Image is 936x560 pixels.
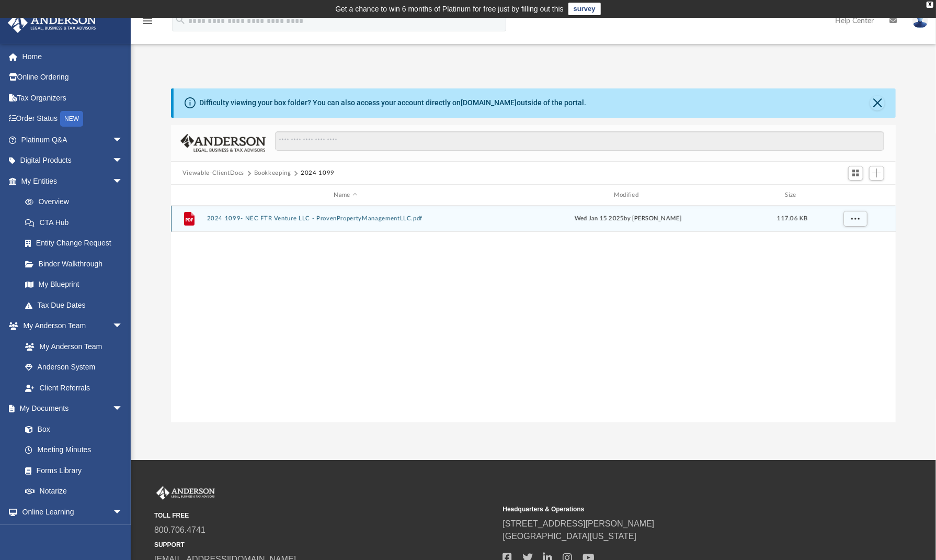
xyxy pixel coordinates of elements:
[15,440,133,461] a: Meeting Minutes
[503,532,637,541] a: [GEOGRAPHIC_DATA][US_STATE]
[15,274,133,295] a: My Blueprint
[818,191,891,200] div: id
[112,129,133,151] span: arrow_drop_down
[171,206,896,422] div: grid
[154,486,217,500] img: Anderson Advisors Platinum Portal
[141,20,154,27] a: menu
[927,2,933,8] div: close
[207,191,485,200] div: Name
[7,150,139,171] a: Digital Productsarrow_drop_down
[7,46,139,67] a: Home
[15,377,133,398] a: Client Referrals
[7,398,133,419] a: My Documentsarrow_drop_down
[335,3,564,15] div: Get a chance to win 6 months of Platinum for free just by filling out this
[154,525,206,534] a: 800.706.4741
[777,216,807,221] span: 117.06 KB
[15,253,139,274] a: Binder Walkthrough
[7,316,133,337] a: My Anderson Teamarrow_drop_down
[207,216,485,222] button: 2024 1099- NEC FTR Venture LLC - ProvenPropertyManagementLLC.pdf
[772,191,814,200] div: Size
[15,212,139,233] a: CTA Hub
[461,98,517,107] a: [DOMAIN_NAME]
[15,295,139,316] a: Tax Due Dates
[15,460,128,481] a: Forms Library
[301,169,335,178] button: 2024 1099
[503,519,655,528] a: [STREET_ADDRESS][PERSON_NAME]
[154,511,496,520] small: TOLL FREE
[112,501,133,523] span: arrow_drop_down
[912,13,928,28] img: User Pic
[869,166,885,181] button: Add
[254,169,291,178] button: Bookkeeping
[15,522,133,543] a: Courses
[503,505,844,514] small: Headquarters & Operations
[870,96,885,110] button: Close
[199,97,586,108] div: Difficulty viewing your box folder? You can also access your account directly on outside of the p...
[15,419,128,440] a: Box
[7,87,139,108] a: Tax Organizers
[182,169,244,178] button: Viewable-ClientDocs
[489,191,767,200] div: Modified
[60,111,83,127] div: NEW
[15,357,133,378] a: Anderson System
[112,316,133,337] span: arrow_drop_down
[568,3,601,15] a: survey
[7,108,139,130] a: Order StatusNEW
[15,233,139,254] a: Entity Change Request
[112,150,133,172] span: arrow_drop_down
[848,166,864,181] button: Switch to Grid View
[7,171,139,192] a: My Entitiesarrow_drop_down
[7,67,139,88] a: Online Ordering
[15,481,133,502] a: Notarize
[275,131,884,151] input: Search files and folders
[176,191,202,200] div: id
[154,540,496,550] small: SUPPORT
[7,129,139,150] a: Platinum Q&Aarrow_drop_down
[5,13,99,33] img: Anderson Advisors Platinum Portal
[141,15,154,27] i: menu
[112,171,133,192] span: arrow_drop_down
[843,211,867,227] button: More options
[15,336,128,357] a: My Anderson Team
[7,501,133,522] a: Online Learningarrow_drop_down
[175,14,186,26] i: search
[15,192,139,212] a: Overview
[112,398,133,420] span: arrow_drop_down
[489,214,767,223] div: Wed Jan 15 2025 by [PERSON_NAME]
